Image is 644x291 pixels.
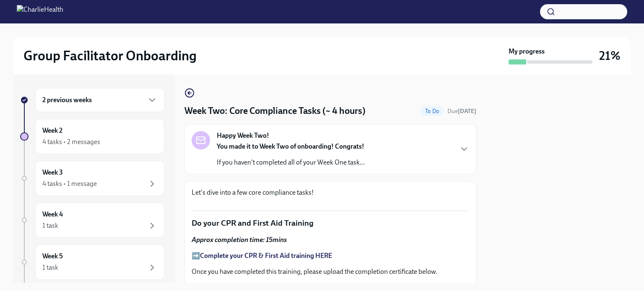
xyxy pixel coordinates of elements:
[42,210,63,219] h6: Week 4
[599,48,621,63] h3: 21%
[42,252,63,261] h6: Week 5
[192,188,469,197] p: Let's dive into a few core compliance tasks!
[35,88,164,112] div: 2 previous weeks
[42,179,97,188] div: 4 tasks • 1 message
[447,107,476,115] span: October 20th, 2025 10:00
[192,251,469,260] p: ➡️
[200,252,332,260] a: Complete your CPR & First Aid training HERE
[192,267,469,276] p: Once you have completed this training, please upload the completion certificate below.
[20,119,164,154] a: Week 24 tasks • 2 messages
[509,47,545,56] strong: My progress
[42,221,58,230] div: 1 task
[217,158,365,167] p: If you haven't completed all of your Week One task...
[20,245,164,280] a: Week 51 task
[17,5,63,18] img: CharlieHealth
[192,236,287,244] strong: Approx completion time: 15mins
[42,126,62,135] h6: Week 2
[42,168,63,177] h6: Week 3
[217,142,364,150] strong: You made it to Week Two of onboarding! Congrats!
[420,108,444,114] span: To Do
[184,105,366,117] h4: Week Two: Core Compliance Tasks (~ 4 hours)
[458,108,476,115] strong: [DATE]
[20,203,164,238] a: Week 41 task
[23,47,197,64] h2: Group Facilitator Onboarding
[20,161,164,196] a: Week 34 tasks • 1 message
[217,131,269,140] strong: Happy Week Two!
[42,95,92,105] h6: 2 previous weeks
[192,218,469,229] p: Do your CPR and First Aid Training
[447,108,476,115] span: Due
[42,263,58,272] div: 1 task
[42,137,100,147] div: 4 tasks • 2 messages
